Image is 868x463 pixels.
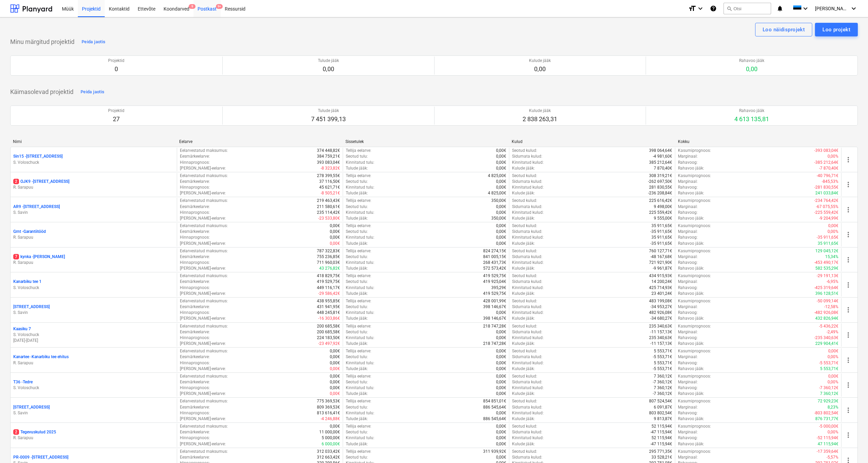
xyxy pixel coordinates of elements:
[13,385,174,391] p: S. Voloschuck
[649,185,672,190] p: 281 830,55€
[318,58,339,64] p: Tulude jääk
[828,223,838,229] p: 0,00€
[817,273,838,279] p: -29 191,13€
[512,139,673,144] div: Kulud
[13,310,174,316] p: S. Savin
[13,410,174,416] p: S. Savin
[512,190,535,196] p: Kulude jääk :
[678,204,698,210] p: Marginaal :
[649,273,672,279] p: 434 915,93€
[814,148,838,154] p: -393 083,04€
[734,115,769,123] p: 4 613 135,81
[734,108,769,114] p: Rahavoo jääk
[317,260,340,266] p: 711 960,03€
[844,256,852,264] span: more_vert
[13,429,56,435] p: Tegevuskulud 2025
[346,185,374,190] p: Kinnitatud tulu :
[346,285,374,291] p: Kinnitatud tulu :
[180,298,228,304] p: Eelarvestatud maksumus :
[822,25,850,34] div: Loo projekt
[496,165,506,171] p: 0,00€
[651,223,672,229] p: 35 911,65€
[13,229,174,240] div: Grnt -GarantiitöödR. Sarapuu
[650,241,672,246] p: -35 911,65€
[755,23,812,36] button: Loo näidisprojekt
[319,266,340,271] p: 43 276,82€
[10,38,74,46] p: Minu märgitud projektid
[651,291,672,297] p: 23 401,24€
[346,254,368,260] p: Seotud tulu :
[496,204,506,210] p: 0,00€
[13,204,174,215] div: AR9 -[STREET_ADDRESS]S. Savin
[13,435,174,441] p: R. Sarapuu
[13,404,50,410] p: [STREET_ADDRESS]
[346,154,368,159] p: Seotud tulu :
[512,215,535,221] p: Kulude jääk :
[491,198,506,204] p: 350,00€
[828,229,838,235] p: 0,00%
[13,304,174,316] div: [STREET_ADDRESS]S. Savin
[512,279,542,285] p: Sidumata kulud :
[483,254,506,260] p: 841 005,15€
[512,204,542,210] p: Sidumata kulud :
[13,360,174,366] p: R. Sarapuu
[317,210,340,215] p: 235 114,42€
[180,173,228,179] p: Eelarvestatud maksumus :
[512,298,537,304] p: Seotud kulud :
[180,260,210,266] p: Hinnaprognoos :
[654,204,672,210] p: 9 498,00€
[317,173,340,179] p: 278 399,55€
[13,379,174,391] div: T36 -TedreS. Voloschuck
[678,266,704,271] p: Rahavoo jääk :
[496,210,506,215] p: 0,00€
[483,291,506,297] p: 419 529,75€
[844,356,852,364] span: more_vert
[816,204,838,210] p: -67 075,55%
[649,210,672,215] p: 225 559,42€
[13,354,69,360] p: Kanartee - Kanarbiku tee ehitus
[319,179,340,185] p: 37 116,50€
[763,25,805,34] div: Loo näidisprojekt
[330,223,340,229] p: 0,00€
[13,429,174,441] div: 2Tegevuskulud 2025R. Sarapuu
[512,148,537,154] p: Seotud kulud :
[180,210,210,215] p: Hinnaprognoos :
[827,279,838,285] p: -6,95%
[346,266,368,271] p: Tulude jääk :
[678,215,704,221] p: Rahavoo jääk :
[180,248,228,254] p: Eelarvestatud maksumus :
[650,254,672,260] p: -48 167,68€
[512,165,535,171] p: Kulude jääk :
[13,379,33,385] p: T36 - Tedre
[817,235,838,240] p: -35 911,65€
[311,115,346,123] p: 7 451 399,13
[13,429,19,435] span: 2
[512,266,535,271] p: Kulude jääk :
[844,381,852,389] span: more_vert
[317,285,340,291] p: 449 116,17€
[678,254,698,260] p: Marginaal :
[496,179,506,185] p: 0,00€
[815,6,849,11] span: [PERSON_NAME]
[13,154,174,165] div: Sin15 -[STREET_ADDRESS]S. Voloschuck
[815,291,838,297] p: 396 128,51€
[512,241,535,246] p: Kulude jääk :
[180,291,226,297] p: [PERSON_NAME]-eelarve :
[13,254,174,266] div: 7kynka -[PERSON_NAME]R. Sarapuu
[815,23,858,36] button: Loo projekt
[678,139,839,144] div: Kokku
[512,173,537,179] p: Seotud kulud :
[346,160,374,165] p: Kinnitatud tulu :
[317,248,340,254] p: 787 322,83€
[346,260,374,266] p: Kinnitatud tulu :
[13,279,41,285] p: Kanarbiku tee 1
[512,185,544,190] p: Kinnitatud kulud :
[649,248,672,254] p: 760 127,71€
[825,254,838,260] p: 15,34%
[488,173,506,179] p: 4 825,00€
[180,165,226,171] p: [PERSON_NAME]-eelarve :
[346,291,368,297] p: Tulude jääk :
[512,229,542,235] p: Sidumata kulud :
[688,4,696,13] i: format_size
[13,338,174,344] p: [DATE] - [DATE]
